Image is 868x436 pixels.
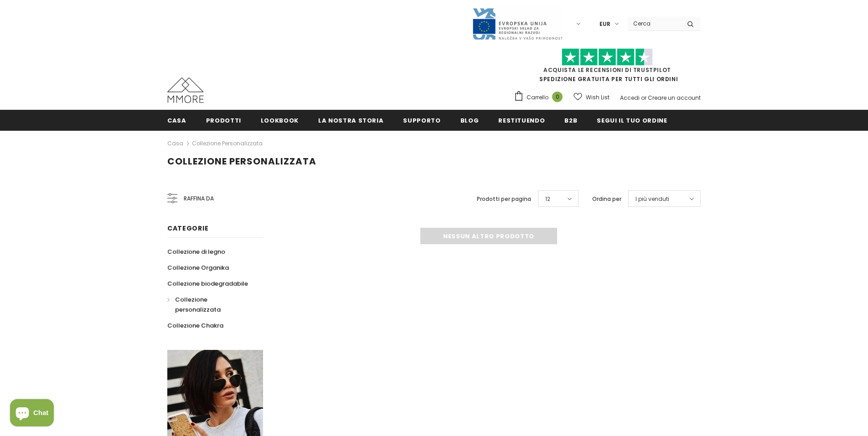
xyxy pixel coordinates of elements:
[167,110,186,130] a: Casa
[206,110,241,130] a: Prodotti
[167,321,223,330] span: Collezione Chakra
[545,195,550,204] span: 12
[403,116,440,125] span: supporto
[564,110,577,130] a: B2B
[599,20,610,29] span: EUR
[167,318,223,333] a: Collezione Chakra
[597,110,667,130] a: Segui il tuo ordine
[167,247,225,256] span: Collezione di legno
[167,155,316,168] span: Collezione personalizzata
[167,276,248,292] a: Collezione biodegradabile
[592,195,621,204] label: Ordina per
[318,110,383,130] a: La nostra storia
[460,110,479,130] a: Blog
[206,116,241,125] span: Prodotti
[167,279,248,288] span: Collezione biodegradabile
[167,77,204,103] img: Casi MMORE
[562,48,653,66] img: Fidati di Pilot Stars
[460,116,479,125] span: Blog
[184,194,214,204] span: Raffina da
[472,20,563,27] a: Javni Razpis
[403,110,440,130] a: supporto
[635,195,669,204] span: I più venduti
[498,110,545,130] a: Restituendo
[573,89,610,105] a: Wish List
[514,91,567,104] a: Carrello 0
[564,116,577,125] span: B2B
[472,7,563,41] img: Javni Razpis
[167,224,208,233] span: Categorie
[175,295,221,314] span: Collezione personalizzata
[7,399,57,429] inbox-online-store-chat: Shopify online store chat
[628,17,680,30] input: Search Site
[192,139,263,147] a: Collezione personalizzata
[586,93,610,102] span: Wish List
[477,195,531,204] label: Prodotti per pagina
[261,110,299,130] a: Lookbook
[167,263,229,272] span: Collezione Organika
[261,116,299,125] span: Lookbook
[167,244,225,260] a: Collezione di legno
[648,94,701,102] a: Creare un account
[514,52,701,83] span: SPEDIZIONE GRATUITA PER TUTTI GLI ORDINI
[167,260,229,276] a: Collezione Organika
[167,138,183,149] a: Casa
[641,94,646,102] span: or
[527,93,548,102] span: Carrello
[620,94,640,102] a: Accedi
[167,292,253,318] a: Collezione personalizzata
[318,116,383,125] span: La nostra storia
[498,116,545,125] span: Restituendo
[543,66,671,74] a: Acquista le recensioni di TrustPilot
[552,92,563,102] span: 0
[597,116,667,125] span: Segui il tuo ordine
[167,116,186,125] span: Casa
